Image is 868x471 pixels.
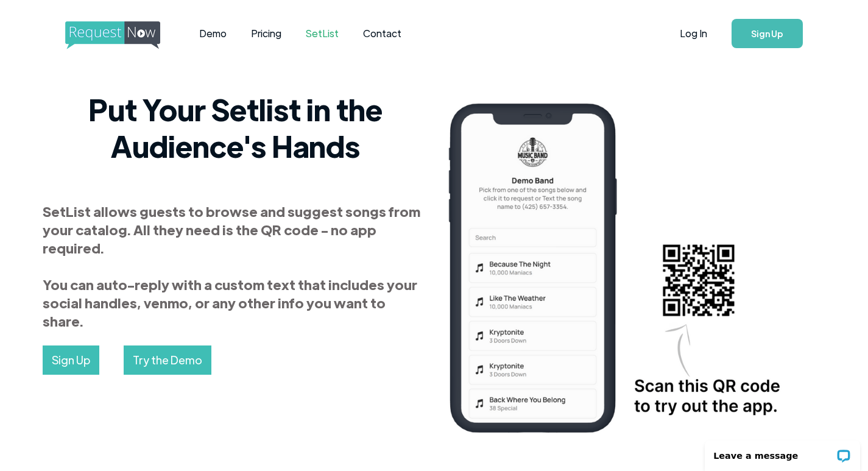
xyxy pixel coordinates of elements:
[65,21,157,46] a: home
[187,15,239,52] a: Demo
[124,345,211,375] a: Try the Demo
[351,15,414,52] a: Contact
[697,433,868,471] iframe: LiveChat chat widget
[294,15,351,52] a: SetList
[668,12,719,55] a: Log In
[43,202,420,330] strong: SetList allows guests to browse and suggest songs from your catalog. All they need is the QR code...
[43,345,99,375] a: Sign Up
[65,21,183,49] img: requestnow logo
[239,15,294,52] a: Pricing
[43,91,428,164] h2: Put Your Setlist in the Audience's Hands
[732,19,803,48] a: Sign Up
